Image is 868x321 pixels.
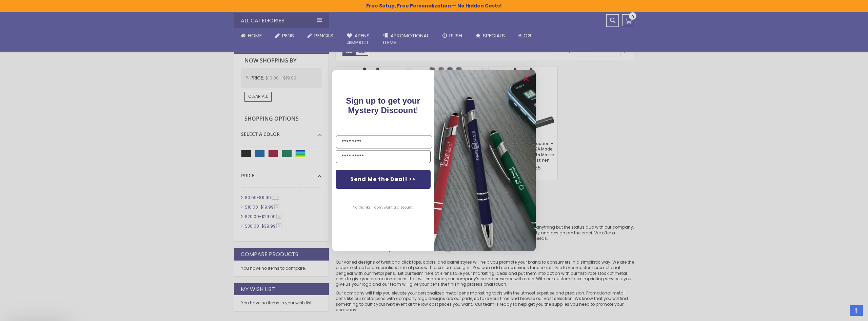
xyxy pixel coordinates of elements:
[350,199,417,216] button: No thanks, I don't want a discount.
[434,70,536,251] img: pop-up-image
[346,96,420,115] span: Sign up to get your Mystery Discount
[336,170,431,189] button: Send Me the Deal! >>
[346,96,420,115] span: !
[521,73,532,84] button: Close dialog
